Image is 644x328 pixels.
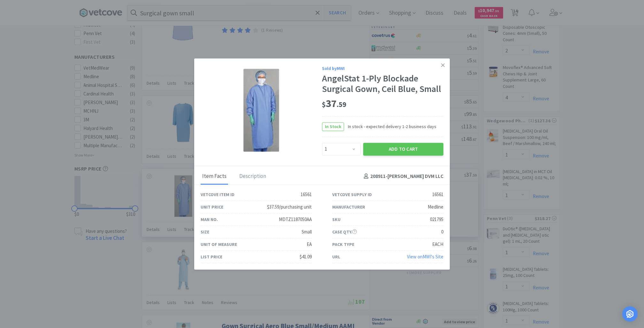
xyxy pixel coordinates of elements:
[267,203,312,211] div: $37.59/purchasing unit
[238,169,268,185] div: Description
[332,216,341,223] div: SKU
[301,191,312,198] div: 16561
[344,123,436,130] span: In stock - expected delivery 1-2 business days
[201,228,209,235] div: Size
[201,216,218,223] div: Man No.
[201,203,223,210] div: Unit Price
[243,69,280,152] img: e98cbe84f9cf40e3853c30273af68c3a_16561.png
[332,228,357,235] div: Case Qty.
[332,241,354,248] div: Pack Type
[432,240,443,248] div: EACH
[307,240,312,248] div: EA
[201,253,222,260] div: List Price
[300,253,312,261] div: $41.09
[322,97,346,110] span: 37
[441,228,443,236] div: 0
[332,253,340,260] div: URL
[432,191,443,198] div: 16561
[332,203,365,210] div: Manufacturer
[361,172,443,181] h4: 208911 - [PERSON_NAME] DVM LLC
[430,216,443,223] div: 021795
[302,228,312,236] div: Small
[428,203,443,211] div: Medline
[201,191,234,198] div: Vetcove Item ID
[201,169,228,185] div: Item Facts
[622,306,638,322] div: Open Intercom Messenger
[279,216,312,223] div: MDTZ1187050AA
[322,65,443,72] div: Sold by MWI
[201,241,237,248] div: Unit of Measure
[337,100,346,109] span: . 59
[322,123,344,131] span: In Stock
[363,143,443,156] button: Add to Cart
[322,73,443,95] div: AngelStat 1-Ply Blockade Surgical Gown, Ceil Blue, Small
[332,191,372,198] div: Vetcove Supply ID
[322,100,326,109] span: $
[407,254,443,260] a: View onMWI's Site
